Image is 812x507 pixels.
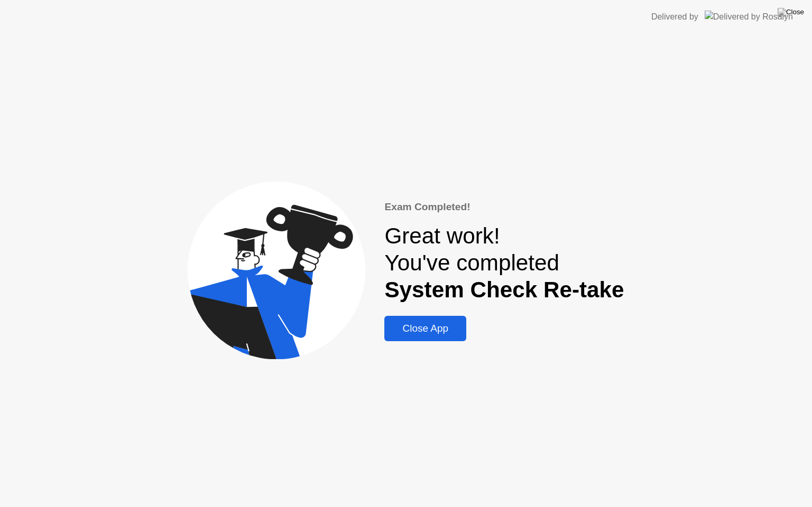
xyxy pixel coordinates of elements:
b: System Check Re-take [384,277,624,302]
button: Close App [384,316,466,341]
div: Exam Completed! [384,200,624,215]
div: Great work! You've completed [384,223,624,303]
div: Close App [387,323,463,334]
div: Delivered by [651,11,698,23]
img: Delivered by Rosalyn [705,11,793,23]
img: Close [778,8,804,16]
